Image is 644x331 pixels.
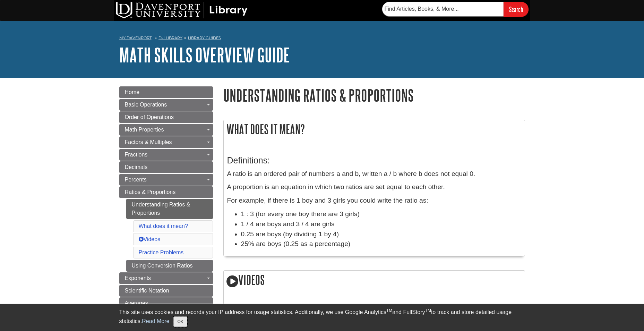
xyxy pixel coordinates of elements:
[224,271,525,290] h2: Videos
[119,161,213,173] a: Decimals
[125,89,140,95] span: Home
[142,318,169,324] a: Read More
[125,177,147,183] span: Percents
[119,33,525,44] nav: breadcrumb
[504,2,529,17] input: Search
[119,86,213,98] a: Home
[173,316,187,327] button: Close
[241,209,521,219] li: 1 : 3 (for every one boy there are 3 girls)
[227,155,521,165] h3: Definitions:
[125,114,174,120] span: Order of Operations
[119,149,213,161] a: Fractions
[382,2,504,16] input: Find Articles, Books, & More...
[227,196,521,206] p: For example, if there is 1 boy and 3 girls you could write the ratio as:
[386,308,392,313] sup: TM
[125,152,148,158] span: Fractions
[241,219,521,229] li: 1 / 4 are boys and 3 / 4 are girls
[241,239,521,249] li: 25% are boys (0.25 as a percentage)
[126,260,213,272] a: Using Conversion Ratios
[116,2,248,18] img: DU Library
[227,169,521,179] p: A ratio is an ordered pair of numbers a and b, written a / b where b does not equal 0.
[119,35,152,41] a: My Davenport
[119,124,213,136] a: Math Properties
[119,285,213,297] a: Scientific Notation
[119,111,213,123] a: Order of Operations
[158,35,182,40] a: DU Library
[119,272,213,284] a: Exponents
[119,186,213,198] a: Ratios & Proportions
[119,308,525,327] div: This site uses cookies and records your IP address for usage statistics. Additionally, we use Goo...
[139,249,184,255] a: Practice Problems
[224,120,525,138] h2: What does it mean?
[125,127,164,133] span: Math Properties
[188,35,221,40] a: Library Guides
[125,275,151,281] span: Exponents
[119,297,213,309] a: Averages
[223,86,525,104] h1: Understanding Ratios & Proportions
[382,2,529,17] form: Searches DU Library's articles, books, and more
[125,300,148,306] span: Averages
[119,99,213,111] a: Basic Operations
[125,189,176,195] span: Ratios & Proportions
[119,44,290,66] a: Math Skills Overview Guide
[126,199,213,219] a: Understanding Ratios & Proportions
[425,308,431,313] sup: TM
[241,229,521,239] li: 0.25 are boys (by dividing 1 by 4)
[125,139,172,145] span: Factors & Multiples
[125,288,169,294] span: Scientific Notation
[125,164,148,170] span: Decimals
[119,174,213,186] a: Percents
[227,182,521,192] p: A proportion is an equation in which two ratios are set equal to each other.
[139,223,188,229] a: What does it mean?
[125,102,167,108] span: Basic Operations
[139,236,161,242] a: Videos
[119,136,213,148] a: Factors & Multiples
